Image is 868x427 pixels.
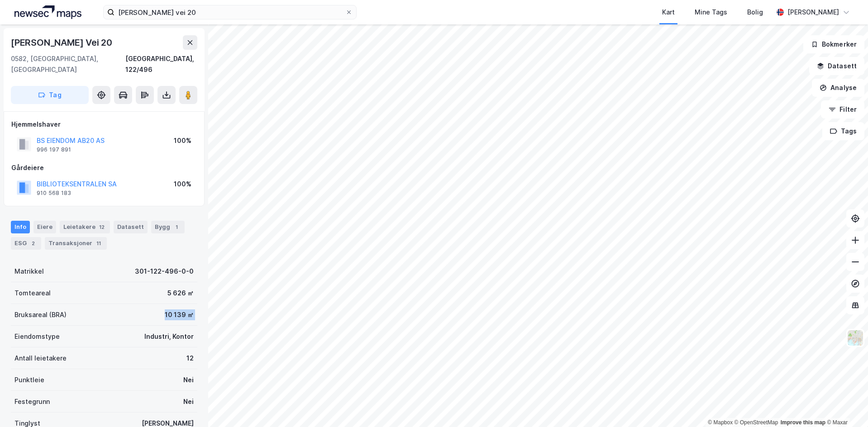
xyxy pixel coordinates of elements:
[14,375,44,385] div: Punktleie
[822,122,864,140] button: Tags
[45,237,107,250] div: Transaksjoner
[14,266,44,277] div: Matrikkel
[11,119,197,130] div: Hjemmelshaver
[172,223,181,232] div: 1
[695,7,727,18] div: Mine Tags
[847,329,864,346] img: Z
[94,239,103,248] div: 11
[11,53,125,75] div: 0582, [GEOGRAPHIC_DATA], [GEOGRAPHIC_DATA]
[812,79,864,97] button: Analyse
[60,221,110,233] div: Leietakere
[29,239,38,248] div: 2
[747,7,763,18] div: Bolig
[125,53,197,75] div: [GEOGRAPHIC_DATA], 122/496
[14,288,51,299] div: Tomteareal
[114,5,345,19] input: Søk på adresse, matrikkel, gårdeiere, leietakere eller personer
[14,353,67,364] div: Antall leietakere
[734,419,778,426] a: OpenStreetMap
[97,223,106,232] div: 12
[803,35,864,53] button: Bokmerker
[183,375,194,385] div: Nei
[11,86,89,104] button: Tag
[183,396,194,407] div: Nei
[708,419,733,426] a: Mapbox
[186,353,194,364] div: 12
[821,100,864,119] button: Filter
[14,331,60,342] div: Eiendomstype
[174,179,191,190] div: 100%
[809,57,864,75] button: Datasett
[14,5,81,19] img: logo.a4113a55bc3d86da70a041830d287a7e.svg
[11,162,197,173] div: Gårdeiere
[144,331,194,342] div: Industri, Kontor
[14,396,50,407] div: Festegrunn
[781,419,825,426] a: Improve this map
[135,266,194,277] div: 301-122-496-0-0
[11,35,114,50] div: [PERSON_NAME] Vei 20
[174,135,191,146] div: 100%
[151,221,185,233] div: Bygg
[823,384,868,427] iframe: Chat Widget
[114,221,148,233] div: Datasett
[14,309,67,320] div: Bruksareal (BRA)
[37,190,71,197] div: 910 568 183
[11,237,41,250] div: ESG
[787,7,839,18] div: [PERSON_NAME]
[37,146,71,153] div: 996 197 891
[165,309,194,320] div: 10 139 ㎡
[662,7,675,18] div: Kart
[11,221,30,233] div: Info
[167,288,194,299] div: 5 626 ㎡
[33,221,56,233] div: Eiere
